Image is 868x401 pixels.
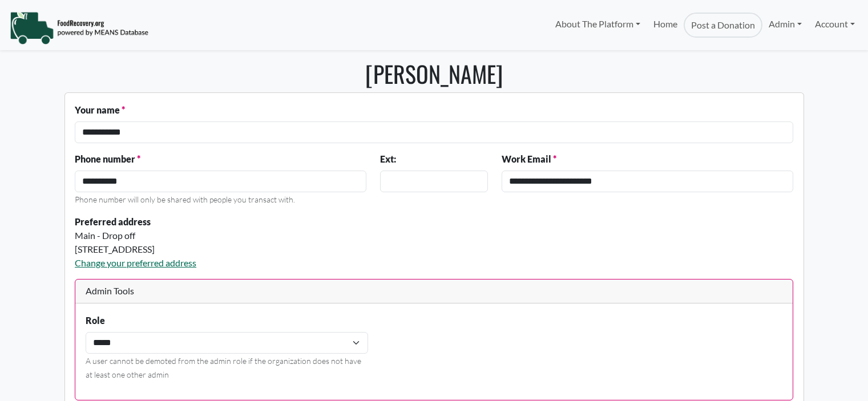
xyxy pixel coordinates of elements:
img: NavigationLogo_FoodRecovery-91c16205cd0af1ed486a0f1a7774a6544ea792ac00100771e7dd3ec7c0e58e41.png [10,11,148,45]
small: A user cannot be demoted from the admin role if the organization does not have at least one other... [86,356,361,379]
a: Admin [762,13,808,35]
small: Phone number will only be shared with people you transact with. [75,195,295,204]
label: Role [86,314,105,327]
h1: [PERSON_NAME] [64,60,804,87]
a: Account [809,13,861,35]
label: Phone number [75,152,140,166]
label: Your name [75,103,125,117]
a: Change your preferred address [75,257,196,268]
a: Post a Donation [684,13,762,38]
label: Ext: [380,152,396,166]
div: [STREET_ADDRESS] [75,242,488,256]
a: About The Platform [549,13,647,35]
a: Home [647,13,683,38]
strong: Preferred address [75,216,151,227]
div: Admin Tools [75,280,793,304]
label: Work Email [502,152,556,166]
div: Main - Drop off [75,229,488,242]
